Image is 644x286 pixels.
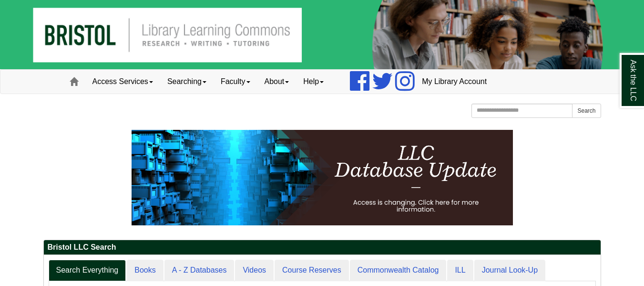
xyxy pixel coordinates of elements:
a: Journal Look-Up [474,260,545,281]
a: Help [296,70,331,94]
a: Faculty [214,70,257,94]
a: Books [127,260,163,281]
a: A - Z Databases [164,260,235,281]
a: My Library Account [415,70,494,94]
a: Access Services [85,70,160,94]
a: ILL [447,260,473,281]
a: Course Reserves [275,260,349,281]
a: Videos [235,260,274,281]
button: Search [572,104,601,118]
a: About [257,70,296,94]
h2: Bristol LLC Search [44,240,601,255]
a: Searching [160,70,214,94]
img: HTML tutorial [132,130,513,225]
a: Search Everything [49,260,126,281]
a: Commonwealth Catalog [350,260,447,281]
